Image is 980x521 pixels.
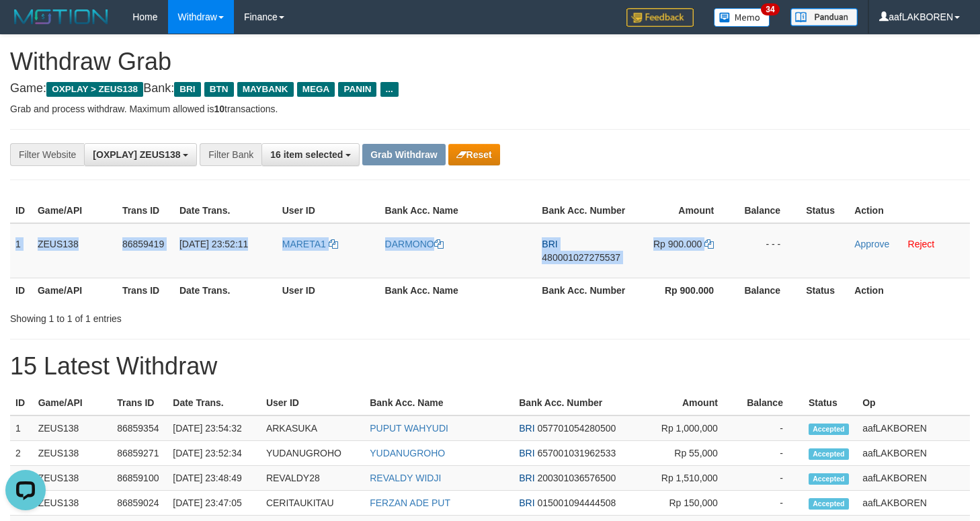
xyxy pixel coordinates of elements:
[803,391,857,415] th: Status
[174,198,277,223] th: Date Trans.
[32,223,117,278] td: ZEUS138
[857,491,970,516] td: aafLAKBOREN
[809,448,849,460] span: Accepted
[537,423,616,434] span: Copy 057701054280500 to clipboard
[237,82,294,97] span: MAYBANK
[519,497,534,508] span: BRI
[514,391,643,415] th: Bank Acc. Number
[10,441,33,466] td: 2
[10,82,970,95] h4: Game: Bank:
[448,144,500,165] button: Reset
[809,473,849,485] span: Accepted
[738,441,803,466] td: -
[536,198,633,223] th: Bank Acc. Number
[167,391,261,415] th: Date Trans.
[643,415,738,441] td: Rp 1,000,000
[10,353,970,380] h1: 15 Latest Withdraw
[809,498,849,510] span: Accepted
[112,415,167,441] td: 86859354
[261,143,360,166] button: 16 item selected
[653,239,702,249] span: Rp 900.000
[380,198,537,223] th: Bank Acc. Name
[643,441,738,466] td: Rp 55,000
[849,198,970,223] th: Action
[32,198,117,223] th: Game/API
[117,278,174,303] th: Trans ID
[738,415,803,441] td: -
[32,278,117,303] th: Game/API
[93,149,180,160] span: [OXPLAY] ZEUS138
[277,198,380,223] th: User ID
[854,239,889,249] a: Approve
[167,466,261,491] td: [DATE] 23:48:49
[10,391,33,415] th: ID
[537,448,616,458] span: Copy 657001031962533 to clipboard
[704,239,714,249] a: Copy 900000 to clipboard
[270,149,343,160] span: 16 item selected
[519,448,534,458] span: BRI
[380,278,537,303] th: Bank Acc. Name
[10,102,970,116] p: Grab and process withdraw. Maximum allowed is transactions.
[5,5,46,46] button: Open LiveChat chat widget
[809,424,849,435] span: Accepted
[261,466,364,491] td: REVALDY28
[112,466,167,491] td: 86859100
[10,278,32,303] th: ID
[536,278,633,303] th: Bank Acc. Number
[200,143,261,166] div: Filter Bank
[167,491,261,516] td: [DATE] 23:47:05
[370,423,448,434] a: PUPUT WAHYUDI
[10,198,32,223] th: ID
[380,82,399,97] span: ...
[167,441,261,466] td: [DATE] 23:52:34
[33,391,112,415] th: Game/API
[362,144,445,165] button: Grab Withdraw
[84,143,197,166] button: [OXPLAY] ZEUS138
[112,441,167,466] td: 86859271
[643,491,738,516] td: Rp 150,000
[790,8,858,26] img: panduan.png
[542,239,557,249] span: BRI
[364,391,514,415] th: Bank Acc. Name
[167,415,261,441] td: [DATE] 23:54:32
[261,391,364,415] th: User ID
[46,82,143,97] span: OXPLAY > ZEUS138
[10,7,112,27] img: MOTION_logo.png
[626,8,694,27] img: Feedback.jpg
[33,415,112,441] td: ZEUS138
[537,497,616,508] span: Copy 015001094444508 to clipboard
[10,143,84,166] div: Filter Website
[738,491,803,516] td: -
[214,104,224,114] strong: 10
[801,198,849,223] th: Status
[10,223,32,278] td: 1
[519,423,534,434] span: BRI
[849,278,970,303] th: Action
[857,441,970,466] td: aafLAKBOREN
[857,391,970,415] th: Op
[857,466,970,491] td: aafLAKBOREN
[174,82,200,97] span: BRI
[297,82,335,97] span: MEGA
[738,391,803,415] th: Balance
[385,239,444,249] a: DARMONO
[738,466,803,491] td: -
[537,473,616,483] span: Copy 200301036576500 to clipboard
[908,239,935,249] a: Reject
[33,491,112,516] td: ZEUS138
[633,198,734,223] th: Amount
[112,391,167,415] th: Trans ID
[734,223,801,278] td: - - -
[33,441,112,466] td: ZEUS138
[261,441,364,466] td: YUDANUGROHO
[261,415,364,441] td: ARKASUKA
[174,278,277,303] th: Date Trans.
[261,491,364,516] td: CERITAUKITAU
[714,8,770,27] img: Button%20Memo.svg
[122,239,164,249] span: 86859419
[542,252,620,263] span: Copy 480001027275537 to clipboard
[857,415,970,441] td: aafLAKBOREN
[112,491,167,516] td: 86859024
[10,48,970,75] h1: Withdraw Grab
[761,3,779,15] span: 34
